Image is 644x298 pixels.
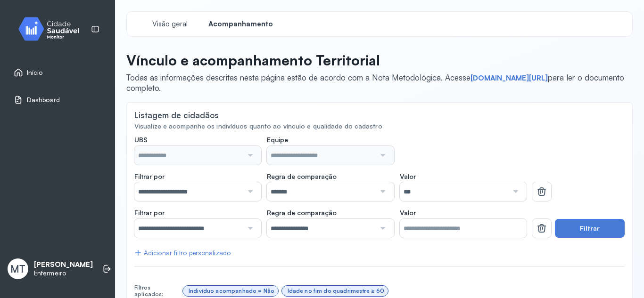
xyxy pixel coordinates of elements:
[134,209,165,217] span: Filtrar por
[134,249,231,257] div: Adicionar filtro personalizado
[134,110,219,120] div: Listagem de cidadãos
[267,209,337,217] span: Regra de comparação
[267,172,337,181] span: Regra de comparação
[14,68,101,77] a: Início
[400,172,416,181] span: Valor
[14,95,101,105] a: Dashboard
[134,136,148,144] span: UBS
[134,284,179,298] div: Filtros aplicados:
[126,52,625,69] p: Vínculo e acompanhamento Territorial
[34,269,93,277] p: Enfermeiro
[189,288,274,294] div: Indivíduo acompanhado = Não
[34,260,93,269] p: [PERSON_NAME]
[208,20,273,29] span: Acompanhamento
[27,96,60,104] span: Dashboard
[152,20,188,29] span: Visão geral
[471,73,548,83] a: [DOMAIN_NAME][URL]
[10,263,25,275] span: MT
[10,15,95,43] img: monitor.svg
[27,69,43,77] span: Início
[555,219,625,238] button: Filtrar
[126,72,624,93] span: Todas as informações descritas nesta página estão de acordo com a Nota Metodológica. Acesse para ...
[267,136,288,144] span: Equipe
[288,288,385,294] div: Idade no fim do quadrimestre ≥ 60
[134,122,625,130] div: Visualize e acompanhe os indivíduos quanto ao vínculo e qualidade do cadastro
[400,209,416,217] span: Valor
[134,172,165,181] span: Filtrar por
